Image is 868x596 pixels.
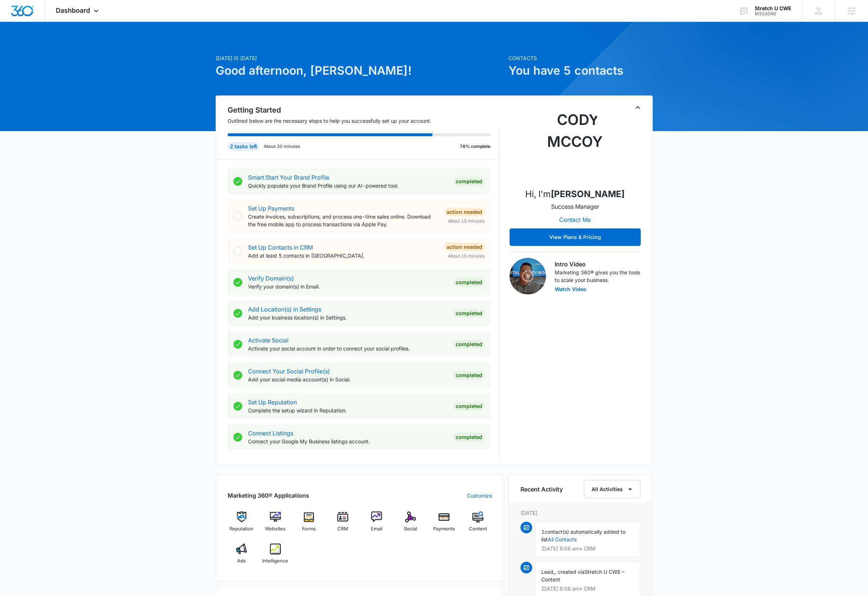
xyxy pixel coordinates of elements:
[261,544,289,570] a: Intelligence
[262,557,288,565] span: Intelligence
[371,525,382,533] span: Email
[541,546,635,551] p: [DATE] 9:08 am • CRM
[555,268,641,284] p: Marketing 360® gives you the tools to scale your business.
[510,258,546,294] img: Intro Video
[453,371,484,380] div: Completed
[56,7,90,14] span: Dashboard
[521,509,641,517] p: [DATE]
[228,511,256,538] a: Reputation
[453,402,484,411] div: Completed
[448,253,484,259] span: About 15 minutes
[584,480,641,498] button: All Activities
[510,228,641,246] button: View Plans & Pricing
[633,103,642,112] button: Toggle Collapse
[551,189,625,199] strong: [PERSON_NAME]
[337,525,348,533] span: CRM
[552,211,598,228] button: Contact Me
[541,529,545,535] span: 1
[248,376,448,383] p: Add your social media account(s) in Social.
[404,525,417,533] span: Social
[508,62,653,79] h1: You have 5 contacts
[228,142,259,151] div: 2 tasks left
[248,283,448,290] p: Verify your domain(s) in Email.
[453,278,484,287] div: Completed
[448,218,484,224] span: About 15 minutes
[248,430,293,437] a: Connect Listings
[525,188,625,201] p: Hi, I'm
[228,105,499,115] h2: Getting Started
[555,569,585,575] span: , created via
[248,244,313,251] a: Set Up Contacts in CRM
[467,492,492,499] a: Customize
[329,511,357,538] a: CRM
[216,54,504,62] p: [DATE] is [DATE]
[248,306,321,313] a: Add Location(s) in Settings
[755,5,791,11] div: account name
[248,345,448,352] p: Activate your social account in order to connect your social profiles.
[539,109,612,182] img: Cody McCoy
[264,143,300,150] p: About 30 minutes
[248,213,439,228] p: Create invoices, subscriptions, and process one-time sales online. Download the free mobile app t...
[228,117,499,125] p: Outlined below are the necessary steps to help you successfully set up your account.
[248,205,294,212] a: Set Up Payments
[248,275,294,282] a: Verify Domain(s)
[433,525,455,533] span: Payments
[453,177,484,186] div: Completed
[265,525,286,533] span: Websites
[295,511,323,538] a: Forms
[237,557,246,565] span: Ads
[460,143,490,150] p: 78% complete
[541,586,635,591] p: [DATE] 9:08 am • CRM
[555,287,586,292] button: Watch Video
[548,536,577,542] a: All Contacts
[444,243,484,251] div: Action Needed
[453,309,484,318] div: Completed
[228,491,309,500] h2: Marketing 360® Applications
[248,174,329,181] a: Smart Start Your Brand Profile
[216,62,504,79] h1: Good afternoon, [PERSON_NAME]!
[469,525,487,533] span: Content
[430,511,458,538] a: Payments
[755,11,791,16] div: account id
[541,569,555,575] span: Lead,
[248,182,448,189] p: Quickly populate your Brand Profile using our AI-powered tool.
[228,544,256,570] a: Ads
[363,511,391,538] a: Email
[453,433,484,442] div: Completed
[541,529,625,542] span: contact(s) automatically added to list
[464,511,492,538] a: Content
[396,511,424,538] a: Social
[248,407,448,414] p: Complete the setup wizard in Reputation.
[444,208,484,216] div: Action Needed
[508,54,653,62] p: Contacts
[248,337,288,344] a: Activate Social
[248,438,448,445] p: Connect your Google My Business listings account.
[229,525,254,533] span: Reputation
[555,260,641,268] h3: Intro Video
[248,252,439,259] p: Add at least 5 contacts in [GEOGRAPHIC_DATA].
[248,314,448,321] p: Add your business location(s) in Settings.
[521,485,563,494] h6: Recent Activity
[248,399,297,406] a: Set Up Reputation
[248,368,330,375] a: Connect Your Social Profile(s)
[302,525,316,533] span: Forms
[551,202,599,211] p: Success Manager
[261,511,289,538] a: Websites
[453,340,484,349] div: Completed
